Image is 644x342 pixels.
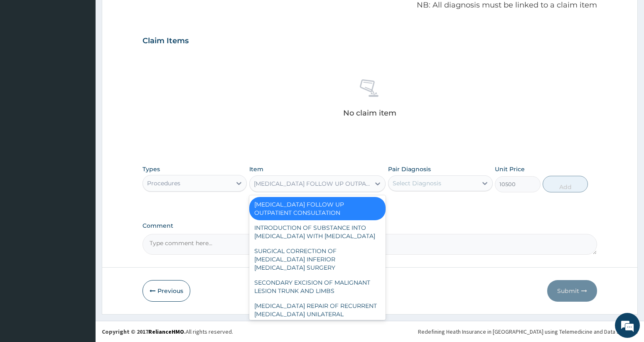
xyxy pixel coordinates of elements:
[96,321,644,342] footer: All rights reserved.
[495,165,525,173] label: Unit Price
[547,280,597,302] button: Submit
[543,176,588,192] button: Add
[249,165,263,173] label: Item
[388,165,431,173] label: Pair Diagnosis
[102,328,186,335] strong: Copyright © 2017 .
[148,328,184,335] a: RelianceHMO
[15,42,34,62] img: d_794563401_company_1708531726252_794563401
[143,280,190,302] button: Previous
[254,180,371,188] div: [MEDICAL_DATA] FOLLOW UP OUTPATIENT CONSULTATION
[48,105,115,189] span: We're online!
[249,298,386,322] div: [MEDICAL_DATA] REPAIR OF RECURRENT [MEDICAL_DATA] UNILATERAL
[143,222,597,229] label: Comment
[249,275,386,298] div: SECONDARY EXCISION OF MALIGNANT LESION TRUNK AND LIMBS
[143,37,189,46] h3: Claim Items
[249,244,386,275] div: SURGICAL CORRECTION OF [MEDICAL_DATA] INFERIOR [MEDICAL_DATA] SURGERY
[147,179,180,187] div: Procedures
[4,227,158,256] textarea: Type your message and hit 'Enter'
[136,4,156,24] div: Minimize live chat window
[143,166,160,173] label: Types
[393,179,441,187] div: Select Diagnosis
[343,109,396,117] p: No claim item
[249,220,386,244] div: INTRODUCTION OF SUBSTANCE INTO [MEDICAL_DATA] WITH [MEDICAL_DATA]
[418,327,638,336] div: Redefining Heath Insurance in [GEOGRAPHIC_DATA] using Telemedicine and Data Science!
[249,197,386,220] div: [MEDICAL_DATA] FOLLOW UP OUTPATIENT CONSULTATION
[43,47,140,57] div: Chat with us now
